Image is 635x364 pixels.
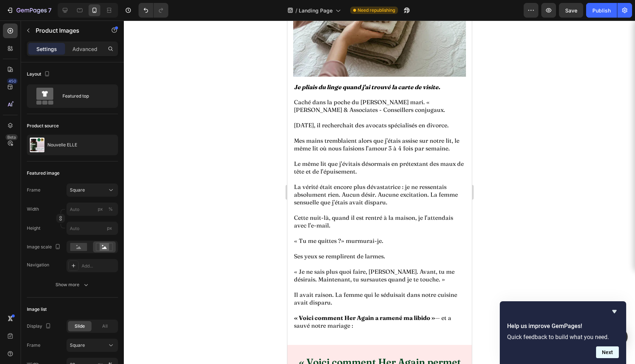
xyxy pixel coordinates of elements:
[102,323,108,330] span: All
[586,3,617,18] button: Publish
[30,138,44,152] img: product feature img
[358,7,395,14] span: Need republishing
[507,322,619,331] h2: Help us improve GemPages!
[36,45,57,53] p: Settings
[27,206,39,212] label: Width
[596,346,619,358] button: Next question
[139,3,168,18] div: Undo/Redo
[55,281,90,288] div: Show more
[610,307,619,316] button: Hide survey
[27,225,40,232] label: Height
[507,334,619,341] p: Quick feedback to build what you need.
[98,206,103,212] div: px
[592,7,611,14] div: Publish
[27,187,40,193] label: Frame
[287,21,472,364] iframe: Design area
[48,6,51,15] p: 7
[7,78,18,84] div: 450
[559,3,583,18] button: Save
[70,342,85,349] span: Square
[67,203,118,216] input: px%
[3,3,55,18] button: 7
[27,170,60,176] div: Featured image
[67,183,118,197] button: Square
[507,307,619,358] div: Help us improve GemPages!
[27,321,53,331] div: Display
[27,342,40,349] label: Frame
[67,222,118,235] input: px
[27,306,47,313] div: Image list
[27,262,49,268] div: Navigation
[72,45,97,53] p: Advanced
[27,69,51,79] div: Layout
[108,206,113,212] div: %
[565,7,577,14] span: Save
[36,26,98,35] p: Product Images
[62,88,107,105] div: Featured top
[47,142,77,148] p: Nouvelle ELLE
[106,205,115,214] button: px
[67,339,118,352] button: Square
[27,278,118,291] button: Show more
[6,134,18,140] div: Beta
[96,205,105,214] button: %
[107,225,112,231] span: px
[27,242,62,252] div: Image scale
[82,263,116,269] div: Add...
[27,123,59,129] div: Product source
[70,187,85,193] span: Square
[299,7,333,14] span: Landing Page
[295,7,297,14] span: /
[75,323,85,330] span: Slide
